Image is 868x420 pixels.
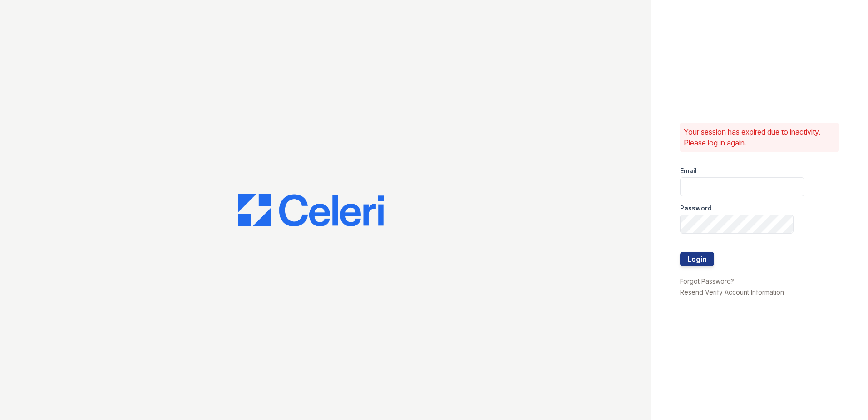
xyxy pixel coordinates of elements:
[684,126,835,148] p: Your session has expired due to inactivity. Please log in again.
[680,252,714,266] button: Login
[680,166,697,175] label: Email
[680,288,784,296] a: Resend Verify Account Information
[680,277,734,285] a: Forgot Password?
[680,204,712,213] label: Password
[238,194,384,226] img: CE_Logo_Blue-a8612792a0a2168367f1c8372b55b34899dd931a85d93a1a3d3e32e68fde9ad4.png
